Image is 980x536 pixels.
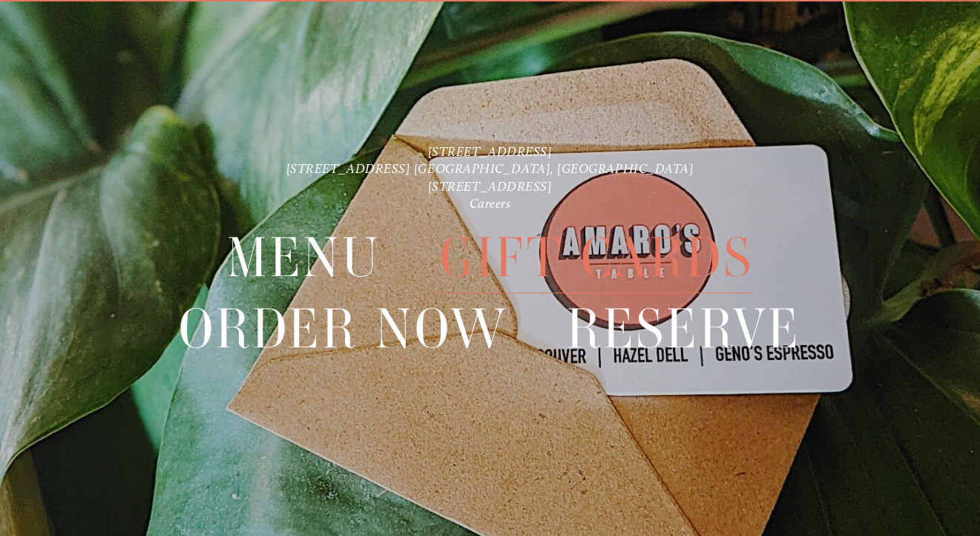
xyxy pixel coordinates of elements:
a: Careers [470,195,511,211]
a: Gift Cards [440,222,753,292]
a: [STREET_ADDRESS] [GEOGRAPHIC_DATA], [GEOGRAPHIC_DATA] [286,161,694,177]
a: Reserve [567,294,801,365]
a: Order Now [179,294,507,365]
a: Menu [227,222,381,292]
a: [STREET_ADDRESS] [428,143,553,159]
a: [STREET_ADDRESS] [428,178,553,194]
